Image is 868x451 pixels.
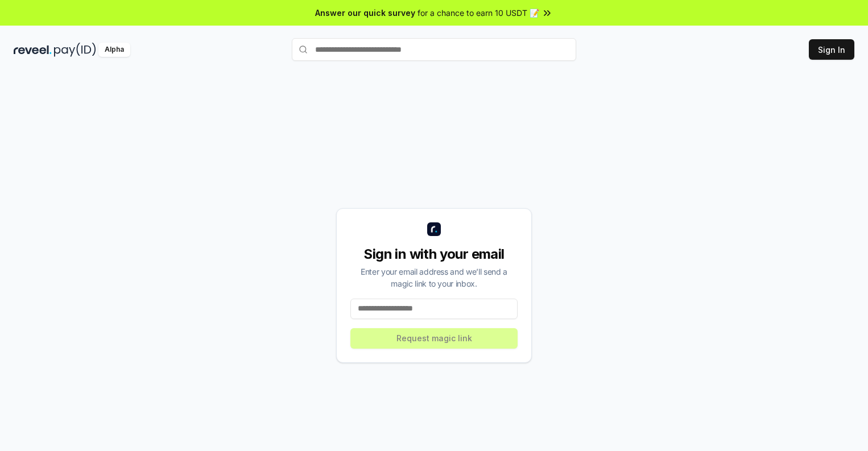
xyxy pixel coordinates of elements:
[315,7,415,19] span: Answer our quick survey
[54,43,96,57] img: pay_id
[14,43,52,57] img: reveel_dark
[418,7,539,19] span: for a chance to earn 10 USDT 📝
[98,43,130,57] div: Alpha
[427,222,441,236] img: logo_small
[350,266,518,289] div: Enter your email address and we’ll send a magic link to your inbox.
[350,245,518,263] div: Sign in with your email
[809,39,854,60] button: Sign In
